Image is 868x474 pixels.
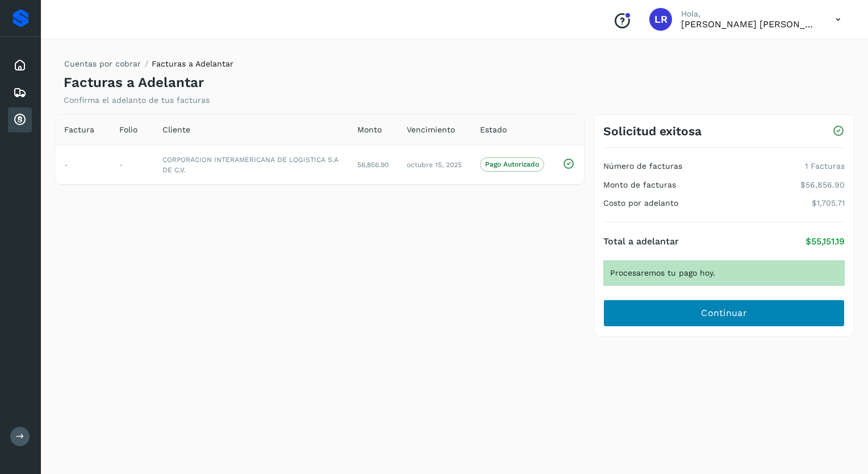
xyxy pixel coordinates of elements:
[681,9,817,19] p: Hola,
[8,80,32,105] div: Embarques
[812,198,845,208] p: $1,705.71
[55,145,110,184] td: -
[603,198,678,208] h4: Costo por adelanto
[701,307,747,319] span: Continuar
[153,145,348,184] td: CORPORACION INTERAMERICANA DE LOGISTICA S.A DE C.V.
[407,124,455,136] span: Vencimiento
[805,161,845,171] p: 1 Facturas
[357,161,389,169] span: 56,856.90
[603,236,679,247] h4: Total a adelantar
[8,107,32,132] div: Cuentas por cobrar
[603,180,676,190] h4: Monto de facturas
[162,124,190,136] span: Cliente
[64,59,141,68] a: Cuentas por cobrar
[64,95,210,105] p: Confirma el adelanto de tus facturas
[110,145,153,184] td: -
[603,300,845,327] button: Continuar
[64,124,94,136] span: Factura
[64,58,233,74] nav: breadcrumb
[806,236,845,247] p: $55,151.19
[800,180,845,190] p: $56,856.90
[407,161,462,169] span: octubre 15, 2025
[357,124,382,136] span: Monto
[681,19,817,30] p: LAURA RIVERA VELAZQUEZ
[8,53,32,78] div: Inicio
[603,124,702,138] h3: Solicitud exitosa
[603,161,682,171] h4: Número de facturas
[152,59,233,68] span: Facturas a Adelantar
[119,124,137,136] span: Folio
[64,74,204,91] h4: Facturas a Adelantar
[480,124,507,136] span: Estado
[485,160,539,168] p: Pago Autorizado
[603,260,845,286] div: Procesaremos tu pago hoy.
